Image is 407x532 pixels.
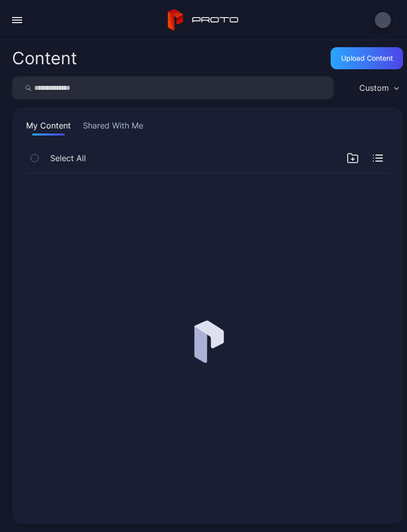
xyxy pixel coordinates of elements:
span: Select All [50,152,86,164]
div: Custom [359,83,389,93]
button: Custom [354,76,403,99]
button: My Content [24,119,73,136]
div: Content [12,50,77,67]
button: Shared With Me [81,119,145,136]
button: Upload Content [331,47,403,69]
div: Upload Content [341,54,393,62]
